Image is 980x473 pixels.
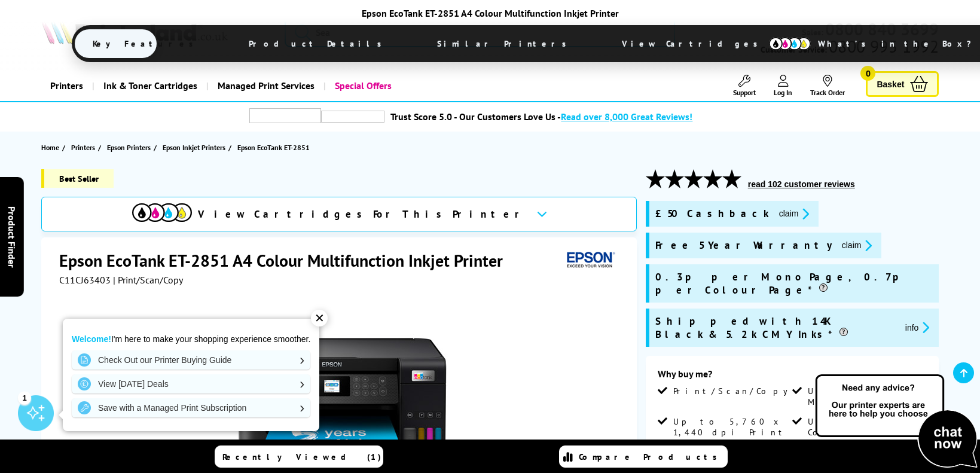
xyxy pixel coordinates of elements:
[59,249,515,271] h1: Epson EcoTank ET-2851 A4 Colour Multifunction Inkjet Printer
[810,75,845,97] a: Track Order
[18,391,31,404] div: 1
[655,239,832,252] span: Free 5 Year Warranty
[860,66,875,81] span: 0
[92,71,206,101] a: Ink & Toner Cartridges
[866,71,939,97] a: Basket 0
[559,445,728,468] a: Compare Products
[561,111,692,123] span: Read over 8,000 Great Reviews!
[877,76,904,92] span: Basket
[604,28,787,59] span: View Cartridges
[41,141,59,154] span: Home
[562,249,617,271] img: Epson
[808,416,924,438] span: Up to 15ppm Colour Print
[579,451,723,462] span: Compare Products
[655,207,770,221] span: £50 Cashback
[769,37,811,50] img: cmyk-icon.svg
[198,207,527,221] span: View Cartridges For This Printer
[71,141,95,154] span: Printers
[71,141,98,154] a: Printers
[808,386,924,407] span: Up to 33ppm Mono Print
[311,310,328,326] div: ✕
[237,141,313,154] a: Epson EcoTank ET-2851
[249,108,321,123] img: trustpilot rating
[321,111,384,123] img: trustpilot rating
[419,29,591,58] span: Similar Printers
[744,179,859,190] button: read 102 customer reviews
[776,207,813,221] button: promo-description
[41,141,62,154] a: Home
[206,71,323,101] a: Managed Print Services
[72,398,310,417] a: Save with a Managed Print Subscription
[222,451,381,462] span: Recently Viewed (1)
[59,274,111,286] span: C11CJ63403
[75,29,218,58] span: Key Features
[655,315,896,341] span: Shipped with 14K Black & 5.2k CMY Inks*
[215,445,383,468] a: Recently Viewed (1)
[733,75,756,97] a: Support
[323,71,401,101] a: Special Offers
[107,141,151,154] span: Epson Printers
[163,141,228,154] a: Epson Inkjet Printers
[902,321,933,334] button: promo-description
[813,373,980,471] img: Open Live Chat window
[231,29,406,58] span: Product Details
[41,169,114,188] span: Best Seller
[658,368,927,386] div: Why buy me?
[103,71,197,101] span: Ink & Toner Cartridges
[733,88,756,97] span: Support
[774,75,792,97] a: Log In
[72,374,310,393] a: View [DATE] Deals
[655,270,933,297] span: 0.3p per Mono Page, 0.7p per Colour Page*
[673,416,790,438] span: Up to 5,760 x 1,440 dpi Print
[6,206,18,267] span: Product Finder
[132,203,192,222] img: View Cartridges
[237,141,310,154] span: Epson EcoTank ET-2851
[113,274,183,286] span: | Print/Scan/Copy
[163,141,225,154] span: Epson Inkjet Printers
[72,350,310,370] a: Check Out our Printer Buying Guide
[774,88,792,97] span: Log In
[107,141,154,154] a: Epson Printers
[72,7,909,19] div: Epson EcoTank ET-2851 A4 Colour Multifunction Inkjet Printer
[673,386,796,396] span: Print/Scan/Copy
[390,111,692,123] a: Trust Score 5.0 - Our Customers Love Us -Read over 8,000 Great Reviews!
[72,334,111,344] strong: Welcome!
[838,239,876,252] button: promo-description
[41,71,92,101] a: Printers
[72,334,310,344] p: I'm here to make your shopping experience smoother.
